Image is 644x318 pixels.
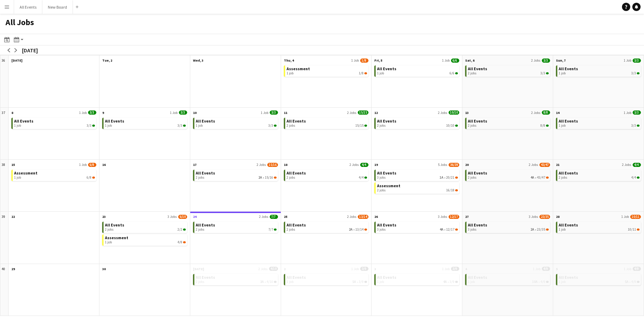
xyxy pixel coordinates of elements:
a: All Events2 jobs4/4 [287,170,367,180]
span: 3 Jobs [529,214,538,219]
a: All Events1 job5A•4/9 [559,274,640,284]
span: 2 Jobs [347,110,356,115]
span: All Events [196,275,215,280]
span: 3/9 [359,280,364,284]
span: 3/3 [546,72,549,74]
span: 1A [440,176,443,180]
span: 2A [258,176,262,180]
span: 1 Job [442,58,450,63]
span: 2 [284,267,286,271]
span: 2 jobs [287,124,295,128]
span: All Events [287,118,306,124]
div: • [377,280,458,284]
span: 4A [440,227,443,232]
span: 15 [11,162,15,167]
span: 1 job [105,240,112,244]
span: 3/3 [637,125,640,127]
span: [DATE] [11,58,22,63]
a: All Events2 jobs3A•4/10 [196,274,277,284]
span: All Events [287,275,306,280]
a: All Events2 jobs7/7 [196,222,277,232]
span: All Events [559,275,578,280]
span: 4/4 [359,176,364,180]
a: All Events1 job5A•3/9 [287,274,367,284]
span: 4/10 [269,267,278,271]
span: 15/16 [274,177,277,179]
span: 7/7 [274,229,277,231]
span: 10 [193,110,196,115]
div: • [377,176,458,180]
span: 6/6 [450,71,454,75]
a: All Events1 job3/3 [196,118,277,128]
span: 6/8 [87,176,92,180]
span: 2 jobs [468,71,476,75]
span: 10/10 [455,125,458,127]
span: All Events [559,66,578,71]
span: 3/9 [364,281,367,283]
span: 1 Job [533,267,540,271]
span: Tue, 2 [102,58,112,63]
span: All Events [105,118,124,124]
span: 6/6 [451,59,459,63]
span: 2 Jobs [529,162,538,167]
a: All Events2 jobs8/8 [468,118,549,128]
span: All Events [377,170,396,176]
a: Assessment1 job1/8 [287,65,367,75]
span: 20 [465,162,469,167]
span: All Events [196,222,215,227]
span: 4/10 [267,280,273,284]
span: 1 job [559,280,566,284]
span: 3/3 [274,125,277,127]
span: 15/15 [358,110,368,115]
span: 5 [556,267,558,271]
span: 3/3 [268,124,273,128]
span: 3/3 [92,125,95,127]
span: 1 Job [624,58,631,63]
span: 2A [530,227,534,232]
span: 5A [625,280,629,284]
span: 13/14 [358,215,368,219]
a: All Events2 jobs2A•15/16 [196,170,277,180]
span: 1 job [14,124,21,128]
span: 3/3 [87,124,92,128]
div: • [196,280,277,284]
div: • [196,176,277,180]
a: All Events2 jobs2A•13/14 [287,222,367,232]
div: 36 [0,55,9,107]
span: All Events [196,118,215,124]
span: 15/16 [267,163,278,167]
span: 15/16 [265,176,273,180]
a: All Events2 jobs2/2 [105,222,186,232]
span: 3A [260,280,264,284]
a: Assessment1 job4/8 [105,234,186,244]
span: 2 jobs [377,188,386,192]
span: 1 job [559,71,566,75]
span: 3/3 [631,124,636,128]
div: • [468,280,549,284]
a: All Events1 job10/11 [559,222,640,232]
span: 10/11 [630,215,641,219]
div: • [287,280,367,284]
div: 38 [0,160,9,212]
a: All Events1 job6/6 [377,65,458,75]
span: Assessment [14,170,37,176]
span: 10A [532,280,538,284]
span: 2 jobs [105,227,114,232]
span: 6/8 [88,163,96,167]
span: 2 jobs [287,227,295,232]
span: 8/8 [546,125,549,127]
span: Assessment [105,235,128,240]
a: All Events1 job4A•3/9 [377,274,458,284]
span: 12 [374,110,378,115]
span: 1 Job [621,214,629,219]
span: 3/3 [631,71,636,75]
span: Sun, 7 [556,58,566,63]
span: 3 jobs [468,227,476,232]
span: 2 jobs [196,227,204,232]
a: Assessment1 job6/8 [14,170,95,180]
span: 43/47 [546,177,549,179]
a: All Events2 jobs10/10 [377,118,458,128]
span: All Events [559,118,578,124]
span: 5A [352,280,356,284]
span: 2 Jobs [531,58,540,63]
